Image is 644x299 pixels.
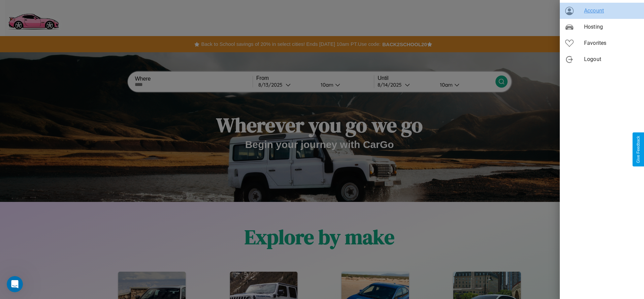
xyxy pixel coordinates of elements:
span: Account [584,7,639,15]
div: Favorites [560,35,644,51]
div: Give Feedback [636,136,641,163]
span: Logout [584,55,639,63]
iframe: Intercom live chat [7,276,23,292]
span: Hosting [584,23,639,31]
div: Hosting [560,19,644,35]
div: Logout [560,51,644,67]
span: Favorites [584,39,639,47]
div: Account [560,3,644,19]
